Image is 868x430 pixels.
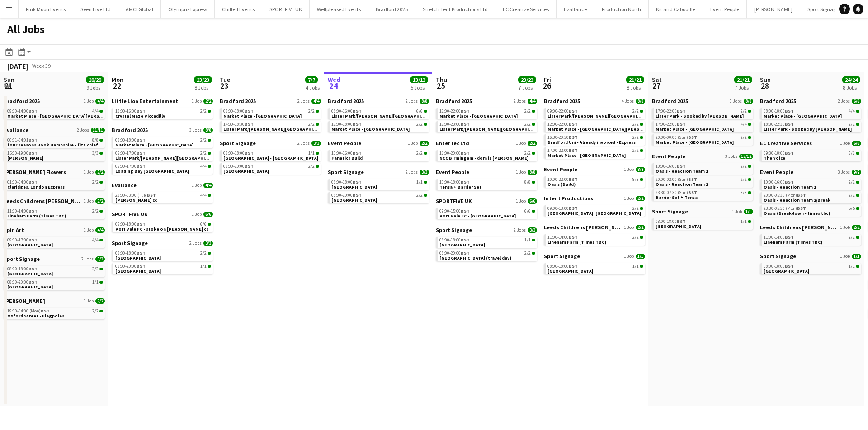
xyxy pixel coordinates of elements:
span: 2/2 [308,122,315,127]
span: 2 Jobs [406,170,418,175]
span: 2/2 [200,151,207,156]
a: 20:00-02:00 (Sun)BST2/2Oasis - Reaction Team 2 [656,176,751,187]
button: Evallance [557,0,594,18]
span: BST [569,108,578,114]
span: BST [137,150,146,156]
span: 17:00-22:00 [656,122,686,127]
span: BST [461,150,470,156]
span: 1/1 [416,180,423,184]
a: 12:00-18:00BST2/2Market Place - [GEOGRAPHIC_DATA] [331,121,427,132]
span: BST [677,121,686,127]
span: 8/8 [741,190,747,195]
a: Bradford 20254 Jobs8/8 [544,98,645,104]
div: Bradford 20252 Jobs4/408:00-18:00BST2/2Market Place - [GEOGRAPHIC_DATA]14:30-18:30BST2/2Lister Pa... [220,98,321,140]
span: 10:00-16:00 [656,164,686,169]
span: 10:00-18:00 [439,180,470,184]
span: EC Creative Services [760,140,812,146]
span: Bradford 2025 [112,127,148,133]
span: 2/2 [524,151,531,156]
button: Wellpleased Events [310,0,368,18]
a: 08:00-18:00BST1/1[GEOGRAPHIC_DATA] [331,179,427,189]
span: BST [245,121,254,127]
a: Sport Signage2 Jobs3/3 [328,169,429,175]
span: 2/2 [741,177,747,182]
span: 2/2 [524,122,531,127]
span: BST [353,121,362,127]
a: Bradford 20251 Job4/4 [4,98,105,104]
a: Bradford 20253 Jobs8/8 [112,127,213,133]
span: Oasis - Reaction Team 1 [656,168,708,174]
a: 17:00-22:00BST2/2Market Place - [GEOGRAPHIC_DATA] [547,147,643,158]
a: 16:30-20:30BST2/2Bradford Uni - Already invoiced - Express [547,134,643,145]
span: 09:30-18:00 [764,151,794,156]
span: Market Place - Shipley [223,113,302,119]
a: 23:00-03:00 (Tue)BST4/4[PERSON_NAME] cc [115,192,211,203]
span: 4 Jobs [622,99,634,104]
span: BST [569,147,578,153]
button: [PERSON_NAME] [747,0,800,18]
span: Evallance [112,182,137,189]
span: 08:00-16:00 [331,109,362,113]
span: 4/4 [92,109,99,113]
button: Pink Moon Events [19,0,73,18]
span: 2/2 [632,148,639,153]
span: 6/6 [416,109,423,113]
span: Bradford 2025 [328,98,364,104]
a: Event People1 Job2/2 [328,140,429,146]
span: 08:00-18:00 [331,180,362,184]
a: [PERSON_NAME] Flowers1 Job2/2 [4,169,105,175]
span: 2/2 [308,109,315,113]
div: Bradford 20253 Jobs8/817:00-22:00BST2/2Lister Park - Booked by [PERSON_NAME]17:00-22:00BST4/4Mark... [652,98,753,153]
span: Market Place - Shipley [331,126,410,132]
div: Bradford 20252 Jobs6/608:00-18:00BST4/4Market Place - [GEOGRAPHIC_DATA]18:30-22:30BST2/2Lister Pa... [760,98,861,140]
span: BST [28,137,38,143]
span: Oasis - Reaction Team 2 [656,181,708,187]
a: Evallance2 Jobs11/11 [4,127,105,133]
span: Fanatics Build [331,155,363,161]
span: Evallance [4,127,28,133]
a: 16:00-20:00BST2/2NCC Birmingam - dom is [PERSON_NAME] [439,150,535,161]
span: 2/2 [741,135,747,140]
button: AMCI Global [118,0,161,18]
span: 4/4 [849,109,855,113]
span: Bradford 2025 [652,98,688,104]
span: 12/12 [739,154,753,159]
span: 6/6 [849,151,855,156]
span: Event People [328,140,361,146]
a: Event People3 Jobs12/12 [652,153,753,160]
div: [PERSON_NAME] Flowers1 Job2/201:00-04:00BST2/2Claridges, London Express [4,169,105,198]
div: Event People3 Jobs12/1210:00-16:00BST2/2Oasis - Reaction Team 120:00-02:00 (Sun)BST2/2Oasis - Rea... [652,153,753,208]
a: Event People1 Job8/8 [436,169,537,175]
span: Market Place - Shipley [115,142,193,148]
div: Evallance2 Jobs11/1100:01-04:01BST8/8four seasons Hook Hampshire - fitz chief15:00-19:00BST3/3[PE... [4,127,105,169]
a: 12:00-23:00BST2/2Lister Park/[PERSON_NAME][GEOGRAPHIC_DATA][PERSON_NAME] [439,121,535,132]
span: 20:00-00:00 (Sun) [656,135,697,140]
span: BST [688,176,697,182]
a: 23:30-07:30 (Sun)BST8/8Barrier Set + Tensa [656,189,751,200]
span: BST [569,134,578,140]
div: Event People1 Job8/810:00-22:00BST8/8Oasis (Build) [544,166,645,195]
span: 8/8 [92,138,99,142]
span: BST [137,163,146,169]
a: 09:00-22:00BST2/2Lister Park/[PERSON_NAME][GEOGRAPHIC_DATA][PERSON_NAME] [547,108,643,118]
span: 2/2 [849,122,855,127]
span: 16:00-20:00 [439,151,470,156]
a: 08:00-16:00BST6/6Lister Park/[PERSON_NAME][GEOGRAPHIC_DATA][PERSON_NAME] [331,108,427,118]
span: 2/2 [528,141,537,146]
a: 12:00-22:00BST2/2Market Place - [GEOGRAPHIC_DATA] [439,108,535,118]
span: 2/2 [92,180,99,184]
span: Event People [652,153,685,160]
span: 4/4 [203,183,213,188]
span: 2 Jobs [297,141,310,146]
span: 10:00-16:00 [764,180,794,184]
span: EnterTec Ltd [436,140,469,146]
span: 2/2 [203,99,213,104]
div: Evallance1 Job4/423:00-03:00 (Tue)BST4/4[PERSON_NAME] cc [112,182,213,211]
span: BST [785,121,794,127]
span: Bradford 2025 [760,98,796,104]
span: 1 Job [840,141,850,146]
span: 1 Job [192,99,202,104]
span: BST [569,121,578,127]
span: 1 Job [84,170,94,175]
span: 2/2 [849,180,855,184]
